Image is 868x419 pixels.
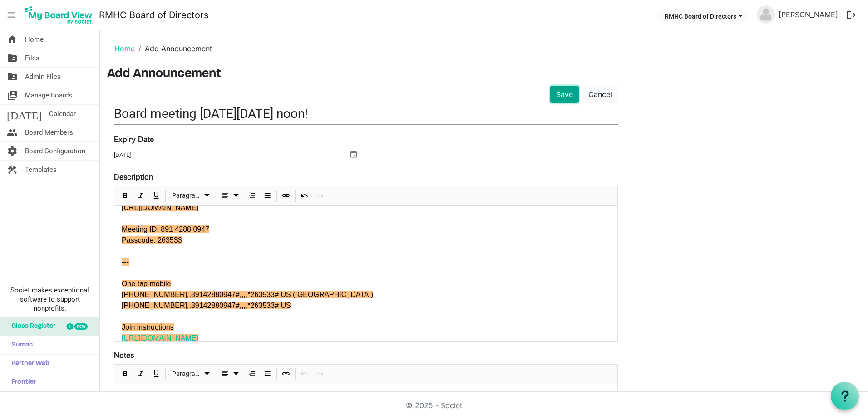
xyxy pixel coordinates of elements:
[148,365,164,384] div: Underline
[246,190,258,201] button: Numbered List
[169,190,214,201] button: Paragraph dropdownbutton
[133,186,148,205] div: Italic
[7,68,18,86] span: folder_shared
[114,134,154,145] label: Expiry Date
[114,350,134,361] label: Notes
[280,368,292,380] button: Insert Link
[25,68,61,86] span: Admin Files
[99,6,209,24] a: RMHC Board of Directors
[261,368,274,380] button: Bulleted List
[7,123,18,141] span: people
[278,365,294,384] div: Insert Link
[25,161,57,179] span: Templates
[135,43,212,54] li: Add Announcement
[114,171,153,182] label: Description
[261,190,274,201] button: Bulleted List
[582,86,618,103] a: Cancel
[7,86,18,104] span: switch_account
[22,4,99,26] a: My Board View Logo
[172,368,202,380] span: Paragraph
[215,186,245,205] div: Alignments
[118,186,133,205] div: Bold
[135,190,147,201] button: Italic
[122,280,171,287] span: One tap mobile
[122,204,198,211] span: [URL][DOMAIN_NAME]
[7,105,42,123] span: [DATE]
[122,302,291,309] span: [PHONE_NUMBER],,89142880947#,,,,*263533# US
[299,190,311,201] button: Undo
[150,190,163,201] button: Underline
[122,334,198,342] a: [URL][DOMAIN_NAME]
[114,44,135,53] a: Home
[25,30,44,49] span: Home
[122,291,373,298] span: [PHONE_NUMBER],,89142880947#,,,,*263533# US ([GEOGRAPHIC_DATA])
[757,5,775,24] img: no-profile-picture.svg
[22,4,95,26] img: My Board View Logo
[25,142,85,160] span: Board Configuration
[550,86,579,103] button: Save
[107,67,861,82] h3: Add Announcement
[172,190,202,201] span: Paragraph
[135,368,147,380] button: Italic
[7,355,49,373] span: Partner Web
[659,10,748,22] button: RMHC Board of Directors dropdownbutton
[217,190,243,201] button: dropdownbutton
[3,6,20,24] span: menu
[7,142,18,160] span: settings
[244,186,260,205] div: Numbered List
[7,373,36,391] span: Frontier
[7,161,18,179] span: construction
[114,103,618,124] input: Title
[122,236,182,244] span: Passcode: 263533
[122,323,174,331] span: Join instructions
[406,401,462,410] a: © 2025 - Societ
[167,186,215,205] div: Formats
[119,190,132,201] button: Bold
[122,258,129,266] span: ---
[74,323,88,330] div: new
[150,368,163,380] button: Underline
[297,186,312,205] div: Undo
[842,5,861,24] button: logout
[260,365,275,384] div: Bulleted List
[7,30,18,49] span: home
[119,368,132,380] button: Bold
[215,365,245,384] div: Alignments
[7,317,55,336] span: Glass Register
[25,123,73,141] span: Board Members
[118,365,133,384] div: Bold
[25,49,39,67] span: Files
[148,186,164,205] div: Underline
[280,190,292,201] button: Insert Link
[25,86,72,104] span: Manage Boards
[7,49,18,67] span: folder_shared
[260,186,275,205] div: Bulleted List
[7,336,33,354] span: Sumac
[4,286,95,313] span: Societ makes exceptional software to support nonprofits.
[122,225,209,233] span: Meeting ID: 891 4288 0947
[49,105,76,123] span: Calendar
[133,365,148,384] div: Italic
[167,365,215,384] div: Formats
[348,148,359,160] span: select
[244,365,260,384] div: Numbered List
[278,186,294,205] div: Insert Link
[217,368,243,380] button: dropdownbutton
[169,368,214,380] button: Paragraph dropdownbutton
[246,368,258,380] button: Numbered List
[775,5,842,24] a: [PERSON_NAME]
